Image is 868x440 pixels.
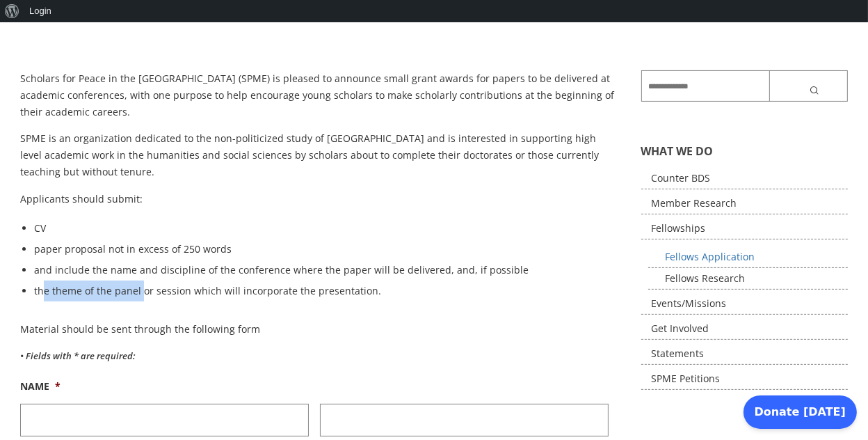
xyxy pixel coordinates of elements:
[641,343,849,365] a: Statements
[34,281,620,301] li: the theme of the panel or session which will incorporate the presentation.
[641,168,849,189] a: Counter BDS
[648,246,849,268] a: Fellows Application
[641,293,849,315] a: Events/Missions
[34,260,620,281] li: and include the name and discipline of the conference where the paper will be delivered, and, if ...
[641,318,849,340] a: Get Involved
[20,321,620,338] p: Material should be sent through the following form
[641,218,849,239] a: Fellowships
[34,218,620,239] li: CV
[20,130,620,180] p: SPME is an organization dedicated to the non-politicized study of [GEOGRAPHIC_DATA] and is intere...
[648,268,849,290] a: Fellows Research
[641,368,849,390] a: SPME Petitions
[641,143,849,159] h5: WHAT WE DO
[20,70,620,120] p: Scholars for Peace in the [GEOGRAPHIC_DATA] (SPME) is pleased to announce small grant awards for ...
[20,380,61,393] label: Name
[20,191,620,207] p: Applicants should submit:
[34,239,620,260] li: paper proposal not in excess of 250 words
[641,193,849,214] a: Member Research
[20,349,135,362] em: • Fields with * are required:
